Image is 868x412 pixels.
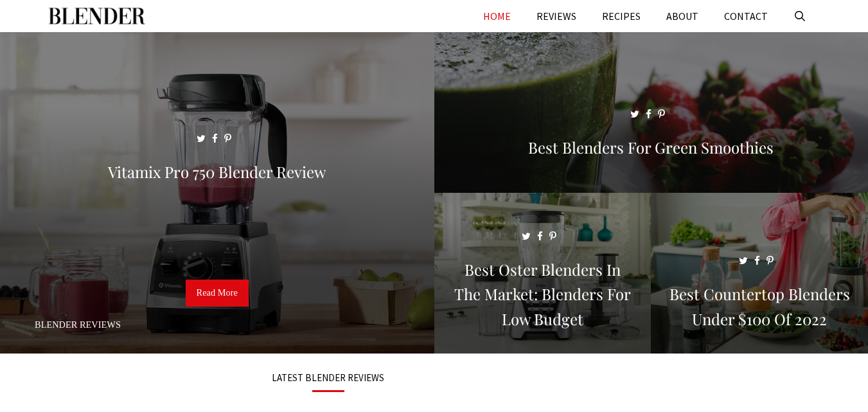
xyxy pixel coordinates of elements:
a: Best Countertop Blenders Under $100 of 2022 [651,338,868,351]
h3: LATEST BLENDER REVIEWS [65,373,592,382]
a: Read More [186,280,249,307]
a: Best Oster Blenders in the Market: Blenders for Low Budget [434,338,651,351]
a: Blender Reviews [35,319,121,330]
